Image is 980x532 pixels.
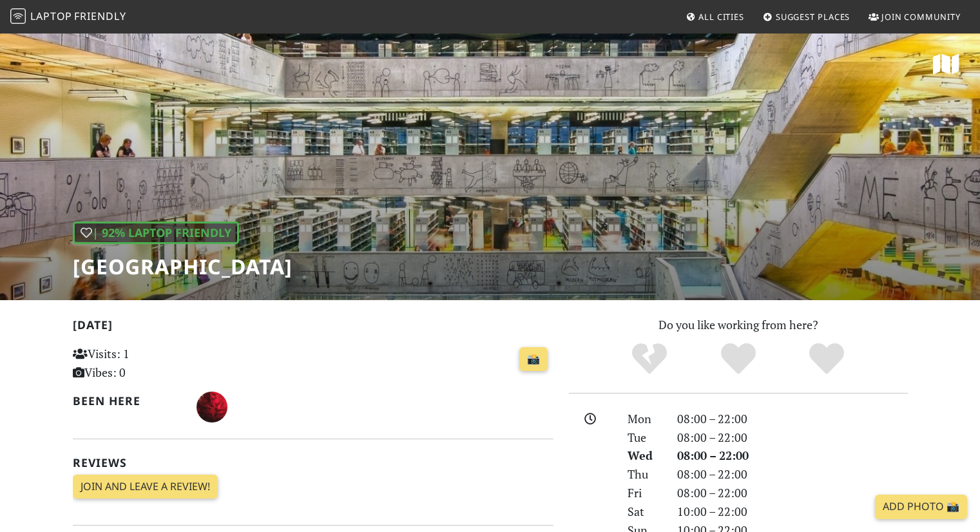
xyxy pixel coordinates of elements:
[669,484,916,502] div: 08:00 – 22:00
[669,410,916,428] div: 08:00 – 22:00
[620,446,669,465] div: Wed
[73,318,553,337] h2: [DATE]
[73,456,553,470] h2: Reviews
[875,495,967,519] a: Add Photo 📸
[620,502,669,521] div: Sat
[782,341,871,377] div: Definitely!
[620,428,669,447] div: Tue
[569,316,908,334] p: Do you like working from here?
[758,5,856,28] a: Suggest Places
[73,394,182,408] h2: Been here
[669,465,916,484] div: 08:00 – 22:00
[620,465,669,484] div: Thu
[73,475,218,499] a: Join and leave a review!
[197,398,227,413] span: Samuel Zachariev
[519,347,548,372] a: 📸
[669,502,916,521] div: 10:00 – 22:00
[10,6,126,28] a: LaptopFriendly LaptopFriendly
[680,5,749,28] a: All Cities
[73,254,293,279] h1: [GEOGRAPHIC_DATA]
[74,9,126,23] span: Friendly
[881,11,961,23] span: Join Community
[605,341,694,377] div: No
[694,341,783,377] div: Yes
[197,392,227,423] img: 2224-samuel.jpg
[669,428,916,447] div: 08:00 – 22:00
[10,8,26,24] img: LaptopFriendly
[30,9,72,23] span: Laptop
[698,11,744,23] span: All Cities
[620,484,669,502] div: Fri
[73,345,223,382] p: Visits: 1 Vibes: 0
[776,11,850,23] span: Suggest Places
[73,222,239,244] div: | 92% Laptop Friendly
[620,410,669,428] div: Mon
[669,446,916,465] div: 08:00 – 22:00
[863,5,966,28] a: Join Community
